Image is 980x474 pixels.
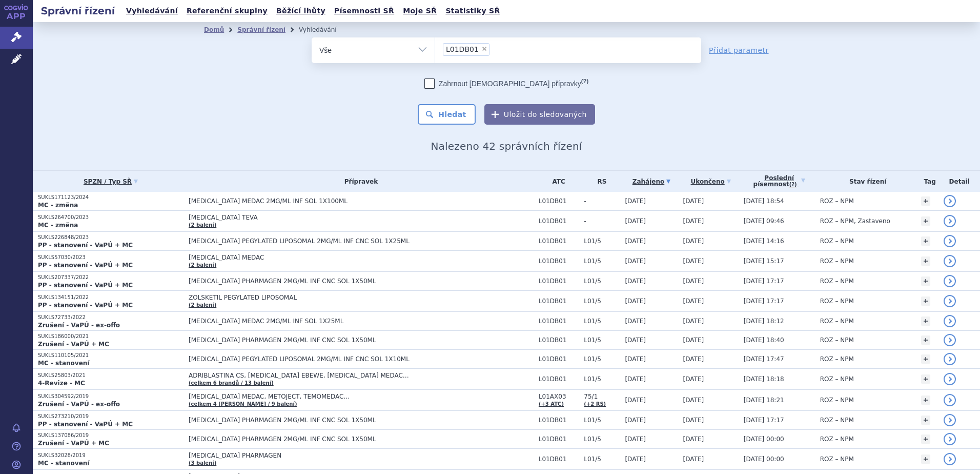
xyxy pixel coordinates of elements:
[299,22,350,37] li: Vyhledávání
[584,337,620,344] span: L01/5
[431,140,582,152] span: Nalezeno 42 správních řízení
[744,337,784,344] span: [DATE] 18:40
[944,255,956,267] a: detail
[38,341,109,348] strong: Zrušení - VaPÚ + MC
[584,417,620,424] span: L01/5
[481,46,487,52] span: ×
[683,456,704,463] span: [DATE]
[625,355,646,363] span: [DATE]
[189,222,216,228] a: (2 balení)
[38,234,183,241] p: SUKLS226848/2023
[38,401,120,408] strong: Zrušení - VaPÚ - ex-offo
[584,456,620,463] span: L01/5
[38,360,89,367] strong: MC - stanovení
[38,322,120,329] strong: Zrušení - VaPÚ - ex-offo
[484,104,595,125] button: Uložit do sledovaných
[38,294,183,301] p: SUKLS134151/2022
[38,262,133,269] strong: PP - stanovení - VaPÚ + MC
[744,171,815,192] a: Poslednípísemnost(?)
[820,355,854,363] span: ROZ – NPM
[683,397,704,404] span: [DATE]
[539,401,564,407] a: (+3 ATC)
[539,298,579,305] span: L01DB01
[683,278,704,285] span: [DATE]
[189,254,445,261] span: [MEDICAL_DATA] MEDAC
[625,376,646,383] span: [DATE]
[944,315,956,327] a: detail
[683,417,704,424] span: [DATE]
[534,171,579,192] th: ATC
[584,318,620,325] span: L01/5
[683,298,704,305] span: [DATE]
[944,433,956,445] a: detail
[921,335,930,345] a: +
[683,258,704,265] span: [DATE]
[33,4,123,18] h2: Správní řízení
[424,78,588,89] label: Zahrnout [DEMOGRAPHIC_DATA] přípravky
[744,436,784,443] span: [DATE] 00:00
[744,376,784,383] span: [DATE] 18:18
[744,417,784,424] span: [DATE] 17:17
[744,298,784,305] span: [DATE] 17:17
[539,337,579,344] span: L01DB01
[944,353,956,365] a: detail
[584,197,620,205] span: -
[916,171,939,192] th: Tag
[189,417,445,424] span: [MEDICAL_DATA] PHARMAGEN 2MG/ML INF CNC SOL 1X50ML
[38,460,89,467] strong: MC - stanovení
[584,238,620,245] span: L01/5
[683,376,704,383] span: [DATE]
[400,4,440,18] a: Moje SŘ
[625,218,646,225] span: [DATE]
[539,238,579,245] span: L01DB01
[584,376,620,383] span: L01/5
[744,456,784,463] span: [DATE] 00:00
[38,314,183,321] p: SUKLS72733/2022
[38,452,183,459] p: SUKLS32028/2019
[921,256,930,266] a: +
[683,355,704,363] span: [DATE]
[38,194,183,201] p: SUKLS171123/2024
[944,373,956,385] a: detail
[189,238,445,245] span: [MEDICAL_DATA] PEGYLATED LIPOSOMAL 2MG/ML INF CNC SOL 1X25ML
[921,374,930,384] a: +
[331,4,397,18] a: Písemnosti SŘ
[944,394,956,406] a: detail
[38,440,109,447] strong: Zrušení - VaPÚ + MC
[189,372,445,379] span: ADRIBLASTINA CS, [MEDICAL_DATA] EBEWE, [MEDICAL_DATA] MEDAC…
[820,376,854,383] span: ROZ – NPM
[539,417,579,424] span: L01DB01
[584,258,620,265] span: L01/5
[442,4,503,18] a: Statistiky SŘ
[584,218,620,225] span: -
[38,254,183,261] p: SUKLS57030/2023
[183,4,271,18] a: Referenční skupiny
[820,258,854,265] span: ROZ – NPM
[744,238,784,245] span: [DATE] 14:16
[683,337,704,344] span: [DATE]
[744,197,784,205] span: [DATE] 18:54
[38,302,133,309] strong: PP - stanovení - VaPÚ + MC
[183,171,534,192] th: Přípravek
[38,380,85,387] strong: 4-Revize - MC
[189,393,445,400] span: [MEDICAL_DATA] MEDAC, METOJECT, TEMOMEDAC…
[820,218,890,225] span: ROZ – NPM, Zastaveno
[820,417,854,424] span: ROZ – NPM
[820,197,854,205] span: ROZ – NPM
[944,414,956,426] a: detail
[189,278,445,285] span: [MEDICAL_DATA] PHARMAGEN 2MG/ML INF CNC SOL 1X50ML
[820,337,854,344] span: ROZ – NPM
[820,436,854,443] span: ROZ – NPM
[625,417,646,424] span: [DATE]
[38,352,183,359] p: SUKLS110105/2021
[820,318,854,325] span: ROZ – NPM
[944,215,956,227] a: detail
[38,214,183,221] p: SUKLS264700/2023
[539,197,579,205] span: L01DB01
[820,238,854,245] span: ROZ – NPM
[189,262,216,268] a: (2 balení)
[189,294,445,301] span: ZOLSKETIL PEGYLATED LIPOSOMAL
[584,436,620,443] span: L01/5
[683,218,704,225] span: [DATE]
[38,202,78,209] strong: MC - změna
